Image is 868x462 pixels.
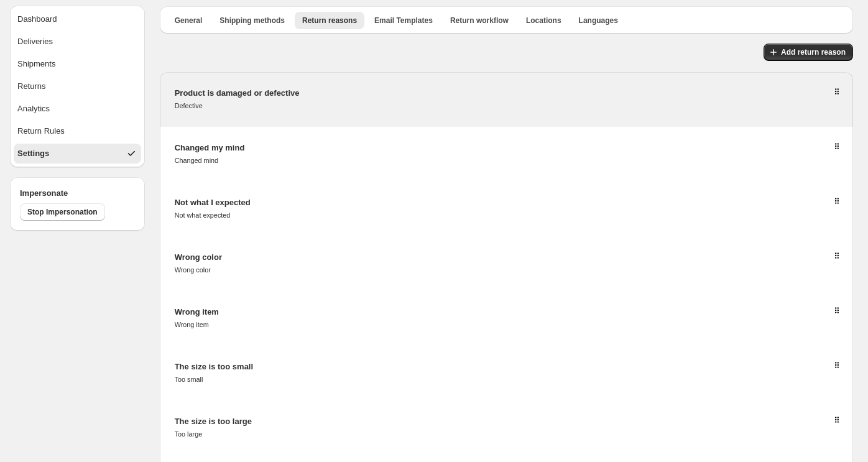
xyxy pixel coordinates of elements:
small: Defective [175,102,203,109]
button: Stop Impersonation [20,203,105,221]
span: Languages [579,16,618,25]
button: Shipments [14,54,141,74]
span: Not what I expected [175,198,251,207]
small: Wrong item [175,321,209,328]
span: Locations [526,16,561,25]
small: Changed mind [175,157,218,164]
h4: Impersonate [20,187,135,200]
span: General [175,16,203,25]
button: Analytics [14,99,141,119]
span: Stop Impersonation [27,207,98,217]
button: Add return reason [764,44,853,61]
div: Deliveries [17,35,53,48]
small: Too large [175,430,203,438]
small: Too small [175,376,203,383]
button: Settings [14,144,141,164]
span: The size is too large [175,417,252,426]
button: Deliveries [14,32,141,52]
small: Wrong color [175,266,211,274]
div: Return Rules [17,125,65,137]
span: Wrong color [175,252,222,262]
span: Product is damaged or defective [175,88,300,98]
span: Add return reason [781,47,846,57]
span: Email Templates [374,16,433,25]
div: Returns [17,80,46,93]
div: Shipments [17,58,55,70]
span: The size is too small [175,362,253,371]
button: Return Rules [14,121,141,141]
span: Wrong item [175,307,219,316]
span: Return workflow [450,16,509,25]
small: Not what expected [175,211,231,219]
div: Analytics [17,103,50,115]
button: Dashboard [14,9,141,29]
div: Settings [17,147,49,160]
span: Changed my mind [175,143,245,152]
div: Dashboard [17,13,57,25]
span: Return reasons [302,16,357,25]
button: Returns [14,76,141,96]
span: Shipping methods [219,16,285,25]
